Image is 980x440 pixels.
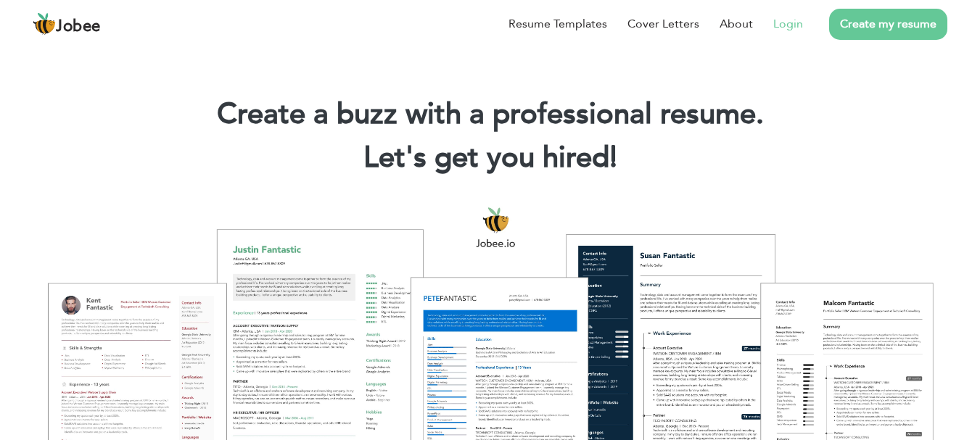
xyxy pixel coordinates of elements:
[22,139,958,177] h2: Let's
[508,15,607,33] a: Resume Templates
[22,96,958,133] h1: Create a buzz with a professional resume.
[33,12,56,36] img: jobee.io
[627,15,699,33] a: Cover Letters
[610,138,617,178] span: |
[720,15,753,33] a: About
[773,15,803,33] a: Login
[829,9,947,40] a: Create my resume
[56,19,101,35] span: Jobee
[33,12,101,36] a: Jobee
[435,138,617,178] span: get you hired!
